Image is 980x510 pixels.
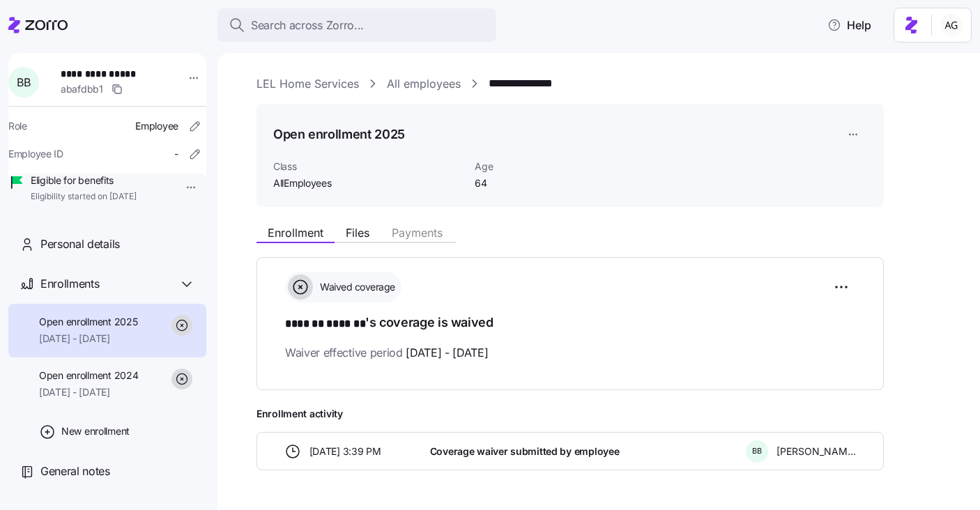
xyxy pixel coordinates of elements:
[475,160,615,173] span: Age
[268,227,323,238] span: Enrollment
[430,445,620,458] span: Coverage waiver submitted by employee
[61,82,103,96] span: abafdbb1
[285,344,489,362] span: Waiver effective period
[257,407,884,421] span: Enrollment activity
[816,11,882,39] button: Help
[31,191,137,203] span: Eligibility started on [DATE]
[174,147,178,161] span: -
[39,369,138,382] span: Open enrollment 2024
[752,447,762,455] span: B B
[940,14,963,36] img: 5fc55c57e0610270ad857448bea2f2d5
[387,75,461,93] a: All employees
[827,17,871,33] span: Help
[39,385,138,399] span: [DATE] - [DATE]
[40,463,110,480] span: General notes
[217,8,496,42] button: Search across Zorro...
[346,227,369,238] span: Files
[31,173,137,187] span: Eligible for benefits
[285,314,855,333] h1: 's coverage is waived
[475,176,615,190] span: 64
[17,77,30,88] span: B B
[273,125,405,143] h1: Open enrollment 2025
[39,315,137,329] span: Open enrollment 2025
[273,176,464,190] span: AllEmployees
[8,147,63,161] span: Employee ID
[39,332,137,346] span: [DATE] - [DATE]
[61,424,130,438] span: New enrollment
[273,160,464,173] span: Class
[392,227,443,238] span: Payments
[135,119,178,133] span: Employee
[40,275,99,293] span: Enrollments
[40,235,120,253] span: Personal details
[8,119,27,133] span: Role
[309,445,381,458] span: [DATE] 3:39 PM
[776,445,856,458] span: [PERSON_NAME]
[316,280,395,294] span: Waived coverage
[251,17,364,34] span: Search across Zorro...
[406,344,488,362] span: [DATE] - [DATE]
[257,75,359,93] a: LEL Home Services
